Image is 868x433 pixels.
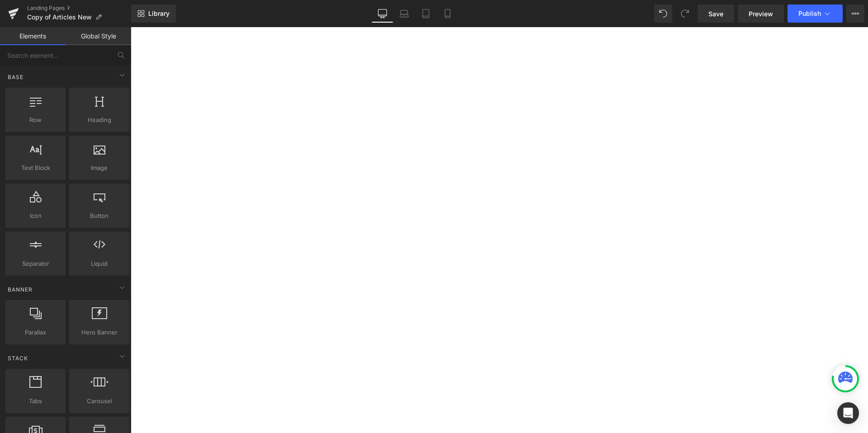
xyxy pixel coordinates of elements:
a: Preview [738,5,784,23]
a: Landing Pages [27,5,131,12]
span: Hero Banner [72,328,127,337]
span: Separator [8,259,63,268]
span: Base [7,73,24,81]
span: Banner [7,285,33,294]
a: New Library [131,5,176,23]
span: Library [148,9,170,18]
button: Redo [676,5,694,23]
a: Mobile [437,5,458,23]
a: Desktop [372,5,393,23]
span: Liquid [72,259,127,268]
button: Publish [788,5,843,23]
a: Global Style [66,27,131,45]
span: Button [72,211,127,221]
span: Parallax [8,328,63,337]
span: Save [708,9,723,19]
button: Undo [654,5,672,23]
span: Text Block [8,163,63,173]
span: Carousel [72,396,127,406]
a: Laptop [393,5,415,23]
span: Image [72,163,127,173]
span: Icon [8,211,63,221]
button: More [846,5,864,23]
span: Preview [749,9,773,19]
span: Copy of Articles New [27,14,92,21]
a: Tablet [415,5,437,23]
span: Stack [7,354,29,362]
span: Tabs [8,396,63,406]
div: Open Intercom Messenger [837,402,859,424]
span: Heading [72,115,127,125]
span: Row [8,115,63,125]
span: Publish [798,10,821,17]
